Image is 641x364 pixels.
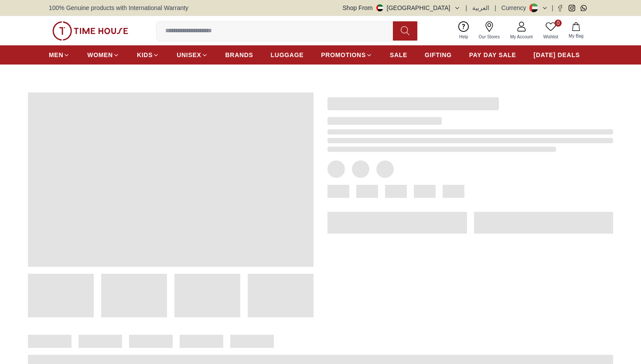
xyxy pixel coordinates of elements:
[469,47,516,63] a: PAY DAY SALE
[87,51,113,59] span: WOMEN
[475,34,503,40] span: Our Stores
[569,5,575,11] a: Instagram
[225,47,253,63] a: BRANDS
[321,47,372,63] a: PROMOTIONS
[425,47,452,63] a: GIFTING
[321,51,366,59] span: PROMOTIONS
[555,20,562,27] span: 0
[52,21,128,41] img: ...
[390,47,407,63] a: SALE
[137,51,153,59] span: KIDS
[49,3,188,12] span: 100% Genuine products with International Warranty
[177,51,201,59] span: UNISEX
[225,51,253,59] span: BRANDS
[425,51,452,59] span: GIFTING
[507,34,536,40] span: My Account
[557,5,563,11] a: Facebook
[376,4,383,11] img: United Arab Emirates
[271,51,304,59] span: LUGGAGE
[177,47,208,63] a: UNISEX
[563,20,589,41] button: My Bag
[390,51,407,59] span: SALE
[87,47,119,63] a: WOMEN
[271,47,304,63] a: LUGGAGE
[49,47,70,63] a: MEN
[456,34,472,40] span: Help
[472,3,489,12] button: العربية
[474,20,505,42] a: Our Stores
[469,51,516,59] span: PAY DAY SALE
[538,20,563,42] a: 0Wishlist
[49,51,63,59] span: MEN
[540,34,562,40] span: Wishlist
[534,47,580,63] a: [DATE] DEALS
[494,3,496,12] span: |
[466,3,467,12] span: |
[565,33,587,39] span: My Bag
[454,20,474,42] a: Help
[580,5,587,11] a: Whatsapp
[501,3,530,12] div: Currency
[534,51,580,59] span: [DATE] DEALS
[343,3,460,12] button: Shop From[GEOGRAPHIC_DATA]
[552,3,553,12] span: |
[137,47,159,63] a: KIDS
